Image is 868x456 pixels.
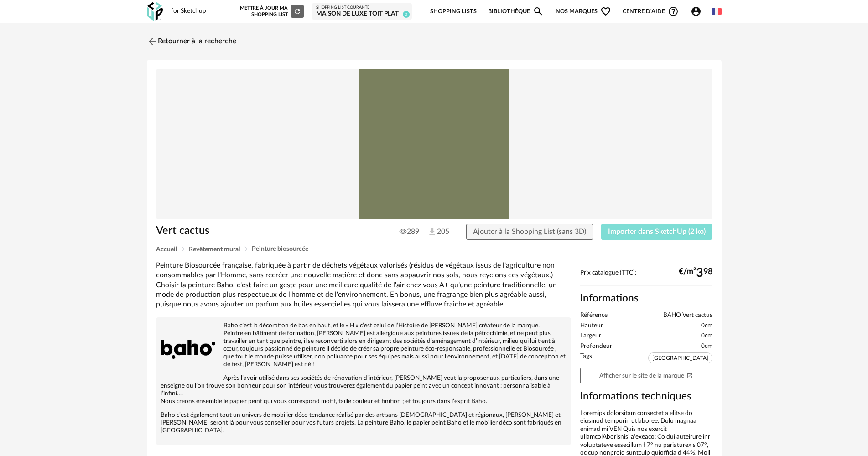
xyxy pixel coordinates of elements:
a: Shopping List courante maison de luxe toit plat 0 [316,5,408,18]
p: Après l’avoir utilisé dans ses sociétés de rénovation d’intérieur, [PERSON_NAME] veut la proposer... [161,374,567,405]
span: Centre d'aideHelp Circle Outline icon [623,6,679,17]
span: Refresh icon [293,9,301,14]
img: OXP [147,2,163,21]
span: Ajouter à la Shopping List (sans 3D) [473,228,586,235]
img: brand logo [161,322,215,377]
a: Retourner à la recherche [147,31,236,52]
span: Revêtement mural [189,246,240,253]
span: 0 [403,11,410,18]
span: Profondeur [580,342,612,351]
img: svg+xml;base64,PHN2ZyB3aWR0aD0iMjQiIGhlaWdodD0iMjQiIHZpZXdCb3g9IjAgMCAyNCAyNCIgZmlsbD0ibm9uZSIgeG... [147,36,158,47]
span: Nos marques [556,1,611,22]
span: Hauteur [580,322,603,330]
img: fr [712,6,722,16]
button: Ajouter à la Shopping List (sans 3D) [466,224,593,240]
h2: Informations [580,292,712,305]
a: Afficher sur le site de la marqueOpen In New icon [580,368,712,384]
span: [GEOGRAPHIC_DATA] [648,352,712,363]
div: Mettre à jour ma Shopping List [238,5,304,18]
span: 0cm [701,342,712,351]
span: Heart Outline icon [600,6,611,17]
span: 0cm [701,332,712,340]
span: 289 [400,227,419,236]
span: 0cm [701,322,712,330]
span: BAHO Vert cactus [663,311,712,320]
span: Account Circle icon [691,6,702,17]
span: Référence [580,311,608,320]
h1: Vert cactus [156,224,383,238]
span: Magnify icon [533,6,544,17]
a: BibliothèqueMagnify icon [488,1,544,22]
div: Prix catalogue (TTC): [580,269,712,286]
span: Accueil [156,246,177,253]
span: Account Circle icon [691,6,706,17]
img: Product pack shot [156,69,712,219]
span: Help Circle Outline icon [668,6,679,17]
p: Baho c’est la décoration de bas en haut, et le « H » c’est celui de l’Histoire de [PERSON_NAME] c... [161,322,567,368]
button: Importer dans SketchUp (2 ko) [601,224,712,240]
div: Shopping List courante [316,5,408,10]
div: €/m² 98 [679,269,712,277]
span: 3 [696,269,703,277]
span: Peinture biosourcée [252,246,308,252]
a: Shopping Lists [430,1,477,22]
div: Peinture Biosourcée française, fabriquée à partir de déchets végétaux valorisés (résidus de végét... [156,261,571,309]
span: 205 [427,227,449,237]
div: Breadcrumb [156,246,712,253]
p: Baho c’est également tout un univers de mobilier déco tendance réalisé par des artisans [DEMOGRAP... [161,411,567,435]
span: Tags [580,352,592,366]
img: Téléchargements [427,227,437,237]
h3: Informations techniques [580,390,712,403]
div: maison de luxe toit plat [316,10,408,18]
div: for Sketchup [171,7,206,16]
span: Open In New icon [686,372,693,378]
span: Largeur [580,332,601,340]
span: Importer dans SketchUp (2 ko) [608,228,706,235]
